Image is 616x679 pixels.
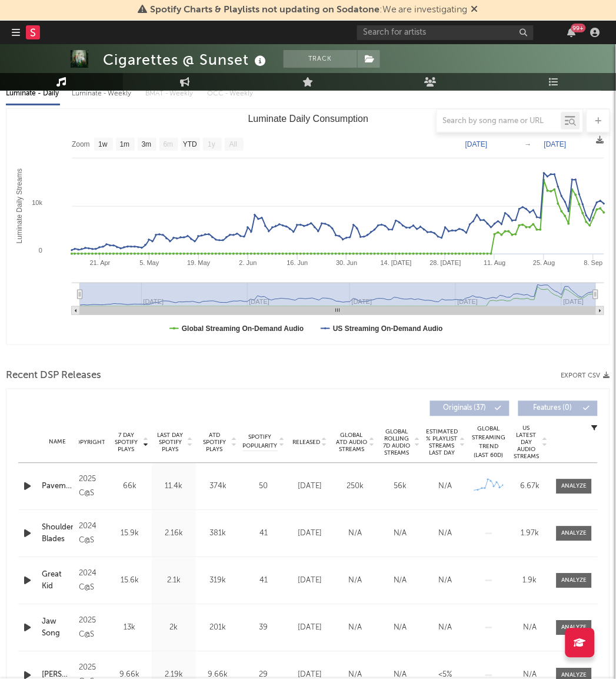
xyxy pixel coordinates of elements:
div: 250k [335,481,375,493]
span: Last Day Spotify Plays [155,432,186,453]
text: 14. [DATE] [381,259,412,266]
div: N/A [381,575,420,587]
text: 30. Jun [336,259,357,266]
div: 99 + [571,24,586,32]
text: 3m [142,141,152,149]
span: Spotify Popularity [243,433,278,451]
text: 25. Aug [533,259,555,266]
div: 2024 C@S [79,567,105,595]
div: N/A [335,575,375,587]
text: 6m [164,141,174,149]
span: ATD Spotify Plays [199,432,230,453]
text: US Streaming On-Demand Audio [333,324,443,333]
input: Search by song name or URL [437,117,561,126]
div: Luminate - Daily [6,84,60,104]
div: 6.67k [512,481,548,493]
a: Pavement [42,481,73,493]
div: N/A [512,622,548,634]
span: Global ATD Audio Streams [335,432,368,453]
div: Luminate - Weekly [72,84,134,104]
text: 0 [39,247,42,254]
text: 5. May [139,259,159,266]
span: Recent DSP Releases [6,369,101,383]
button: Originals(37) [430,401,510,416]
span: Global Rolling 7D Audio Streams [381,429,413,457]
input: Search for artists [357,25,534,40]
div: N/A [335,528,375,540]
span: Spotify Charts & Playlists not updating on Sodatone [150,5,379,15]
button: Export CSV [561,372,610,379]
div: 319k [199,575,237,587]
div: N/A [426,528,465,540]
text: Luminate Daily Streams [15,168,24,243]
div: 381k [199,528,237,540]
div: 374k [199,481,237,493]
span: Dismiss [471,5,478,15]
div: 2k [155,622,193,634]
div: N/A [381,622,420,634]
button: Track [284,50,357,68]
div: [DATE] [290,481,329,493]
text: 1m [120,141,130,149]
div: 2025 C@S [79,473,105,501]
div: 11.4k [155,481,193,493]
div: 66k [111,481,149,493]
text: → [525,140,532,148]
span: : We are investigating [150,5,468,15]
div: N/A [335,622,375,634]
text: Global Streaming On-Demand Audio [182,324,304,333]
div: 15.9k [111,528,149,540]
div: N/A [426,575,465,587]
text: 21. Apr [90,259,111,266]
span: US Latest Day Audio Streams [512,425,541,461]
div: 2024 C@S [79,520,105,548]
div: N/A [426,622,465,634]
button: Features(0) [518,401,598,416]
a: Shoulder Blades [42,522,73,545]
text: [DATE] [465,140,488,148]
div: 41 [243,528,284,540]
a: Great Kid [42,569,73,592]
text: 8. Sep [584,259,603,266]
span: Features ( 0 ) [526,405,580,412]
div: 1.9k [512,575,548,587]
div: 1.97k [512,528,548,540]
svg: Luminate Daily Consumption [6,109,610,345]
div: 2.16k [155,528,193,540]
a: Jaw Song [42,617,73,640]
div: 50 [243,481,284,493]
text: 11. Aug [484,259,506,266]
text: 1y [208,141,215,149]
div: 15.6k [111,575,149,587]
text: YTD [183,141,197,149]
div: 2.1k [155,575,193,587]
div: Global Streaming Trend (Last 60D) [471,425,507,461]
text: Zoom [72,141,90,149]
span: 7 Day Spotify Plays [111,432,142,453]
text: 2. Jun [239,259,257,266]
button: 99+ [568,28,576,37]
text: 19. May [187,259,211,266]
div: Name [42,438,73,447]
div: [DATE] [290,575,329,587]
div: 2025 C@S [79,614,105,642]
text: 16. Jun [287,259,308,266]
text: 1w [98,141,108,149]
text: [DATE] [544,140,567,148]
text: All [229,141,237,149]
span: Estimated % Playlist Streams Last Day [426,429,458,457]
div: N/A [381,528,420,540]
div: Cigarettes @ Sunset [103,50,269,69]
span: Released [292,439,320,446]
span: Originals ( 37 ) [438,405,492,412]
div: 41 [243,575,284,587]
div: [DATE] [290,622,329,634]
text: 28. [DATE] [430,259,461,266]
div: 13k [111,622,149,634]
div: N/A [426,481,465,493]
text: 10k [32,199,42,206]
div: 39 [243,622,284,634]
